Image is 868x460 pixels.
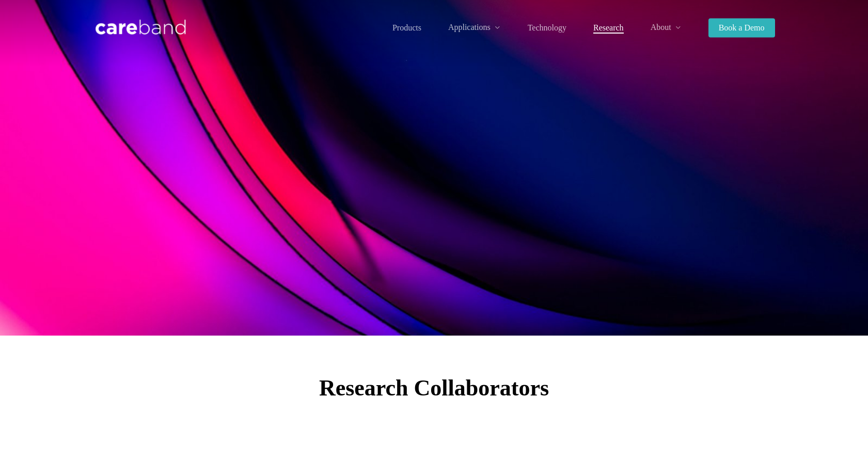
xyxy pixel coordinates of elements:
span: Applications [448,23,491,31]
a: Technology [528,24,566,32]
span: Technology [528,23,566,32]
span: About [651,23,671,31]
h2: Research Collaborators [93,374,775,402]
a: About [651,23,682,32]
a: Products [392,24,421,32]
span: Book a Demo [719,23,765,32]
span: Research [593,23,624,32]
span: Products [392,23,421,32]
a: Book a Demo [708,24,775,32]
a: Applications [448,23,501,32]
a: Research [593,24,624,32]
